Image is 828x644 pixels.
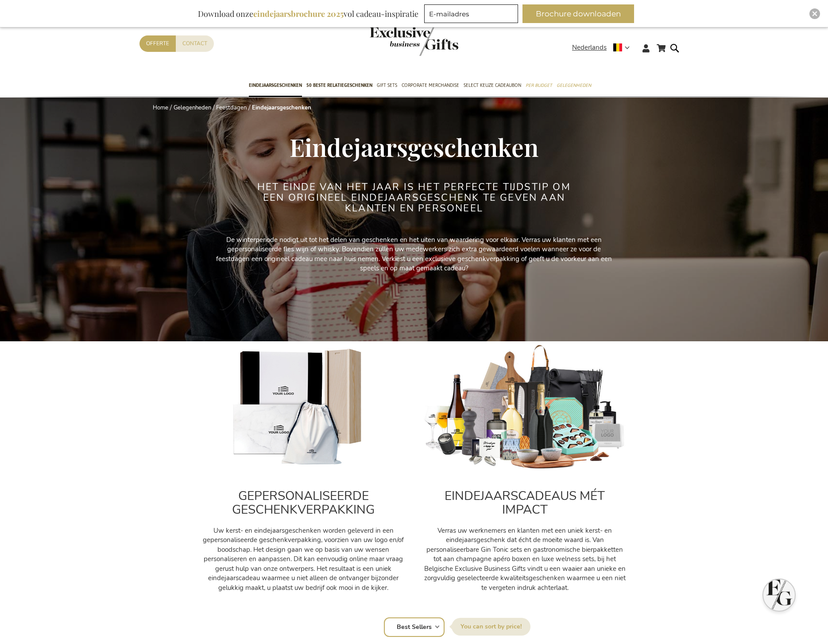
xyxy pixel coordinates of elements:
[424,4,521,26] form: marketing offers and promotions
[452,618,530,636] label: Sorteer op
[153,104,168,112] a: Home
[216,104,247,112] a: Feestdagen
[423,489,627,517] h2: EINDEJAARSCADEAUS MÉT IMPACT
[423,526,627,593] p: Verras uw werknemers en klanten met een uniek kerst- en eindejaarsgeschenk dat écht de moeite waa...
[423,344,627,471] img: cadeau_personeel_medewerkers-kerst_1
[290,130,538,163] span: Eindejaarsgeschenken
[174,104,211,112] a: Gelegenheden
[201,489,405,517] h2: GEPERSONALISEERDE GESCHENKVERPAKKING
[424,4,518,23] input: E-mailadres
[572,43,635,53] div: Nederlands
[370,27,458,56] img: Exclusive Business gifts logo
[522,4,634,23] button: Brochure downloaden
[377,81,397,90] span: Gift Sets
[201,526,405,593] p: Uw kerst- en eindejaarsgeschenken worden geleverd in een gepersonaliseerde geschenkverpakking, vo...
[194,4,422,23] div: Download onze vol cadeau-inspiratie
[176,35,214,52] a: Contact
[252,104,311,112] strong: Eindejaarsgeschenken
[253,8,344,19] b: eindejaarsbrochure 2025
[248,182,580,214] h2: Het einde van het jaar is het perfecte tijdstip om een origineel eindejaarsgeschenk te geven aan ...
[201,344,405,471] img: Personalised_gifts
[464,81,521,90] span: Select Keuze Cadeaubon
[215,235,613,273] p: De winterperiode nodigt uit tot het delen van geschenken en het uiten van waardering voor elkaar....
[306,81,372,90] span: 50 beste relatiegeschenken
[402,81,459,90] span: Corporate Merchandise
[139,35,176,52] a: Offerte
[557,81,591,90] span: Gelegenheden
[526,81,552,90] span: Per Budget
[812,11,817,16] img: Close
[249,81,302,90] span: Eindejaarsgeschenken
[809,8,820,19] div: Close
[370,27,414,56] a: store logo
[572,43,607,53] span: Nederlands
